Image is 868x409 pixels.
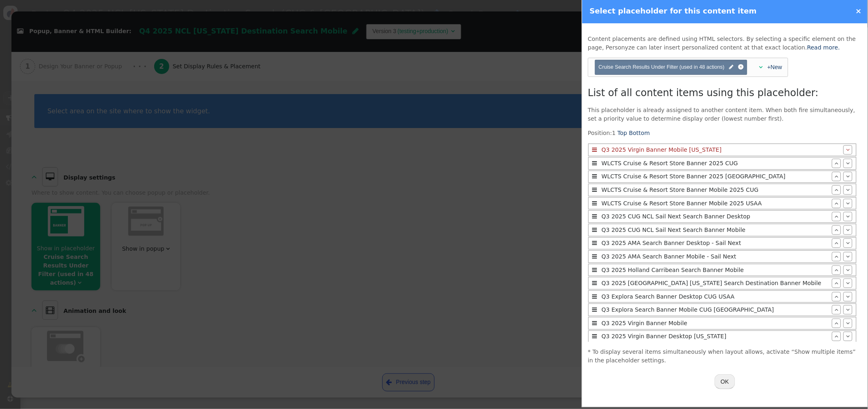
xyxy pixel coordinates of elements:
span:  [592,294,597,299]
div: Q3 2025 Holland Carribean Search Banner Mobile [599,266,832,274]
span:  [759,64,763,70]
span:  [835,294,839,299]
div: Q3 2025 Virgin Banner Mobile [US_STATE] [599,146,843,154]
span:  [846,280,850,286]
div: WLCTS Cruise & Resort Store Banner 2025 [GEOGRAPHIC_DATA] [599,172,832,181]
span:  [592,160,597,166]
a: Bottom [629,130,650,136]
span:  [846,200,850,206]
span:  [846,187,850,193]
span:  [592,240,597,246]
div: Q3 Explora Search Banner Mobile CUG [GEOGRAPHIC_DATA] [599,306,832,314]
span:  [835,333,839,339]
span:  [592,280,597,286]
p: This placeholder is already assigned to another content item. When both fire simultaneously, set ... [588,106,862,123]
span:  [846,307,850,312]
button: OK [715,374,735,389]
div: Q3 2025 AMA Search Banner Desktop - Sail Next [599,239,832,247]
div: Q3 Explora Search Banner Desktop CUG USAA [599,292,832,301]
span: 1 [612,130,616,136]
span:  [835,200,839,206]
span:  [846,294,850,299]
span: Cruise Search Results Under Filter (used in 48 actions) [599,64,724,70]
span:  [835,267,839,273]
div: Position: [588,129,857,342]
span:  [592,147,597,153]
span:  [846,147,850,153]
span:  [592,307,597,312]
span:  [592,227,597,233]
span:  [835,307,839,312]
p: Content placements are defined using HTML selectors. By selecting a specific element on the page,... [588,35,862,52]
div: Q3 2025 CUG NCL Sail Next Search Banner Mobile [599,226,832,234]
span:  [835,254,839,259]
span:  [846,213,850,219]
span:  [835,173,839,179]
span:  [846,173,850,179]
a: × [856,7,862,15]
span:  [592,267,597,273]
span:  [835,160,839,166]
span:  [835,280,839,286]
a: +New [767,64,782,70]
span:  [592,333,597,339]
span:  [835,213,839,219]
span:  [846,267,850,273]
span:  [835,227,839,233]
div: Q3 2025 Virgin Banner Desktop [US_STATE] [599,332,832,341]
span:  [592,200,597,206]
span:  [592,254,597,259]
div: WLCTS Cruise & Resort Store Banner Mobile 2025 USAA [599,199,832,208]
span:  [846,320,850,326]
span:  [835,187,839,193]
h3: List of all content items using this placeholder: [588,85,862,100]
div: Q3 2025 CUG NCL Sail Next Search Banner Desktop [599,212,832,221]
span:  [835,320,839,326]
a: Top [618,130,628,136]
span:  [846,240,850,246]
a: Read more. [807,44,840,51]
span:  [846,254,850,259]
div: WLCTS Cruise & Resort Store Banner Mobile 2025 CUG [599,186,832,194]
span:  [592,320,597,326]
div: Q3 2025 Virgin Banner Mobile [599,319,832,328]
span:  [846,160,850,166]
div: Q3 2025 [GEOGRAPHIC_DATA] [US_STATE] Search Destination Banner Mobile [599,279,832,288]
span:  [592,213,597,219]
span:  [592,173,597,179]
span:  [835,240,839,246]
span:  [846,227,850,233]
p: * To display several items simultaneously when layout allows, activate “Show multiple items” in t... [588,348,862,365]
div: Q3 2025 AMA Search Banner Mobile - Sail Next [599,252,832,261]
span:  [729,63,734,71]
span:  [846,333,850,339]
span:  [592,187,597,193]
div: WLCTS Cruise & Resort Store Banner 2025 CUG [599,159,832,168]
